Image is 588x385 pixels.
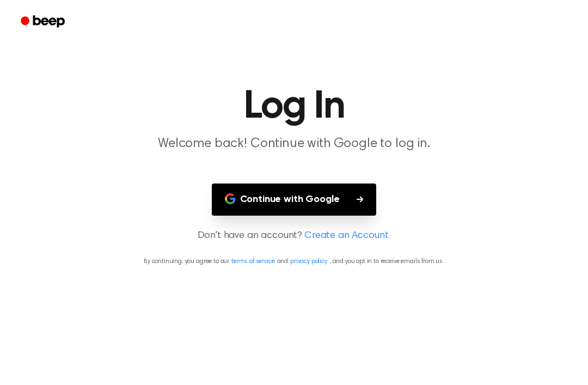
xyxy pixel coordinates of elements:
p: By continuing, you agree to our and , and you opt in to receive emails from us. [13,256,575,266]
button: Continue with Google [212,184,377,216]
a: terms of service [231,258,274,265]
h1: Log In [15,87,573,126]
p: Welcome back! Continue with Google to log in. [85,135,503,153]
a: Beep [13,11,75,33]
a: Create an Account [304,229,388,243]
p: Don't have an account? [13,229,575,243]
a: privacy policy [290,258,327,265]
